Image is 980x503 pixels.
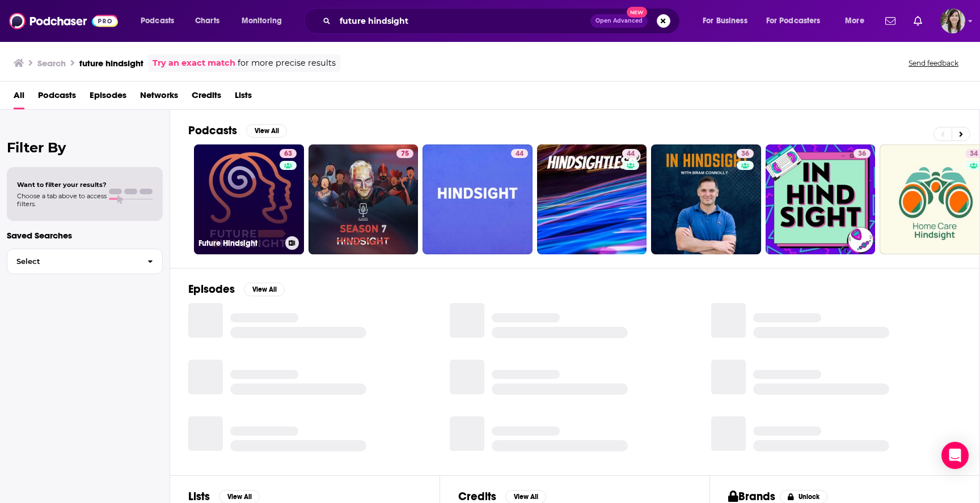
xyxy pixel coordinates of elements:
[90,86,126,109] a: Episodes
[188,282,235,296] h2: Episodes
[858,148,866,160] span: 36
[192,86,221,109] a: Credits
[14,86,24,109] a: All
[396,149,413,158] a: 75
[940,8,965,33] button: Show profile menu
[17,192,107,208] span: Choose a tab above to access filters.
[940,8,965,33] img: User Profile
[38,86,76,109] a: Podcasts
[940,8,965,33] span: Logged in as devinandrade
[309,144,419,254] a: 75
[595,18,643,24] span: Open Advanced
[766,13,821,29] span: For Podcasters
[37,58,66,69] h3: Search
[242,13,282,29] span: Monitoring
[941,442,969,469] div: Open Intercom Messenger
[909,11,927,31] a: Show notifications dropdown
[79,58,143,69] h3: future hindsight
[759,12,837,30] button: open menu
[7,230,163,241] p: Saved Searches
[590,14,648,28] button: Open AdvancedNew
[905,58,962,68] button: Send feedback
[315,8,691,34] div: Search podcasts, credits, & more...
[511,149,528,158] a: 44
[244,283,285,296] button: View All
[246,124,287,138] button: View All
[140,86,178,109] a: Networks
[188,12,226,30] a: Charts
[766,144,876,254] a: 36
[854,149,871,158] a: 36
[845,13,864,29] span: More
[238,57,336,70] span: for more precise results
[7,258,138,265] span: Select
[234,12,297,30] button: open menu
[198,238,281,248] h3: Future Hindsight
[837,12,878,30] button: open menu
[153,57,235,70] a: Try an exact match
[651,144,761,254] a: 36
[9,10,118,32] img: Podchaser - Follow, Share and Rate Podcasts
[188,282,285,296] a: EpisodesView All
[537,144,647,254] a: 44
[235,86,252,109] a: Lists
[7,249,163,274] button: Select
[737,149,754,158] a: 36
[141,13,174,29] span: Podcasts
[188,123,237,138] h2: Podcasts
[881,11,900,31] a: Show notifications dropdown
[423,144,533,254] a: 44
[7,139,163,156] h2: Filter By
[970,148,978,160] span: 34
[188,123,287,138] a: PodcastsView All
[516,148,523,160] span: 44
[17,181,107,189] span: Want to filter your results?
[627,7,647,18] span: New
[695,12,762,30] button: open menu
[622,149,639,158] a: 44
[280,149,297,158] a: 63
[335,12,590,30] input: Search podcasts, credits, & more...
[194,144,304,254] a: 63Future Hindsight
[133,12,189,30] button: open menu
[284,148,292,160] span: 63
[627,148,635,160] span: 44
[195,13,219,29] span: Charts
[703,13,747,29] span: For Business
[741,148,749,160] span: 36
[401,148,409,160] span: 75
